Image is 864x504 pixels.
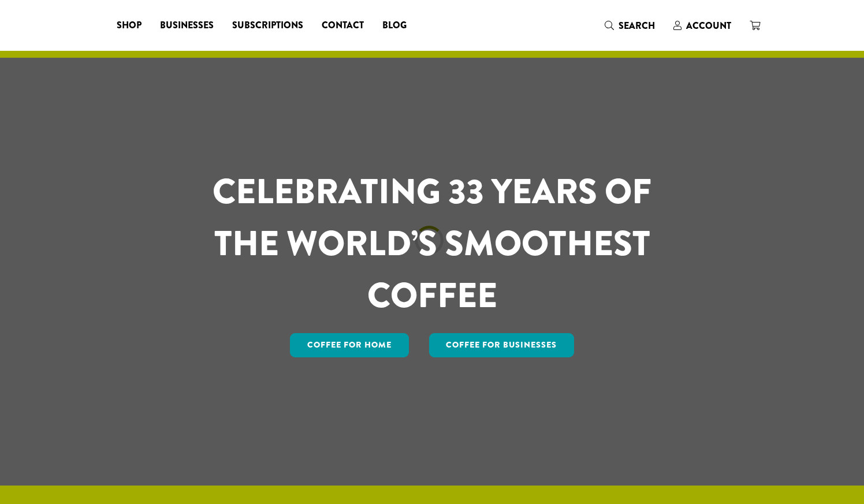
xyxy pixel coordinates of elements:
[223,16,312,35] a: Subscriptions
[290,333,409,357] a: Coffee for Home
[232,18,303,33] span: Subscriptions
[151,16,223,35] a: Businesses
[429,333,575,357] a: Coffee For Businesses
[619,19,655,32] span: Search
[373,16,416,35] a: Blog
[595,16,664,35] a: Search
[160,18,214,33] span: Businesses
[382,18,407,33] span: Blog
[322,18,364,33] span: Contact
[686,19,731,32] span: Account
[117,18,141,33] span: Shop
[178,166,686,322] h1: CELEBRATING 33 YEARS OF THE WORLD’S SMOOTHEST COFFEE
[312,16,373,35] a: Contact
[664,16,740,35] a: Account
[107,16,151,35] a: Shop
